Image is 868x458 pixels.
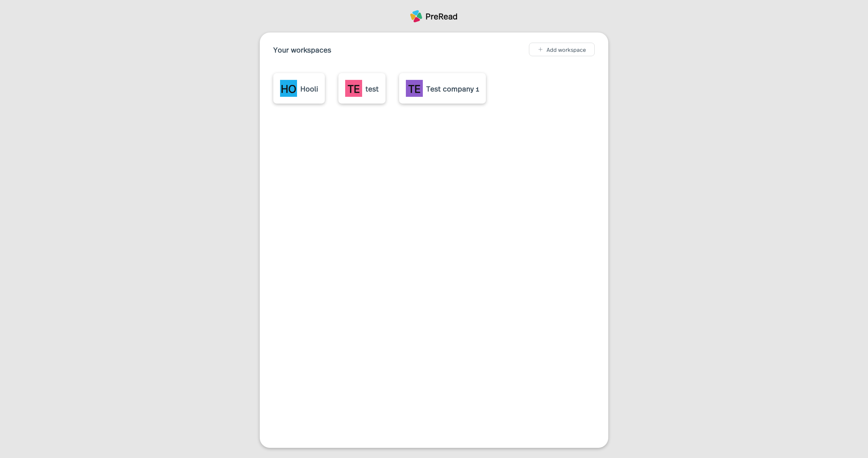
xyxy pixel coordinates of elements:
div: HO [280,80,297,97]
div: Test company 1 [426,83,479,94]
div: Your workspaces [273,45,331,54]
div: TE [406,80,423,97]
div: TE [345,80,362,97]
div: Add workspace [547,46,586,52]
div: PreRead [426,10,458,22]
div: Hooli [300,83,318,94]
div: test [366,83,379,94]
